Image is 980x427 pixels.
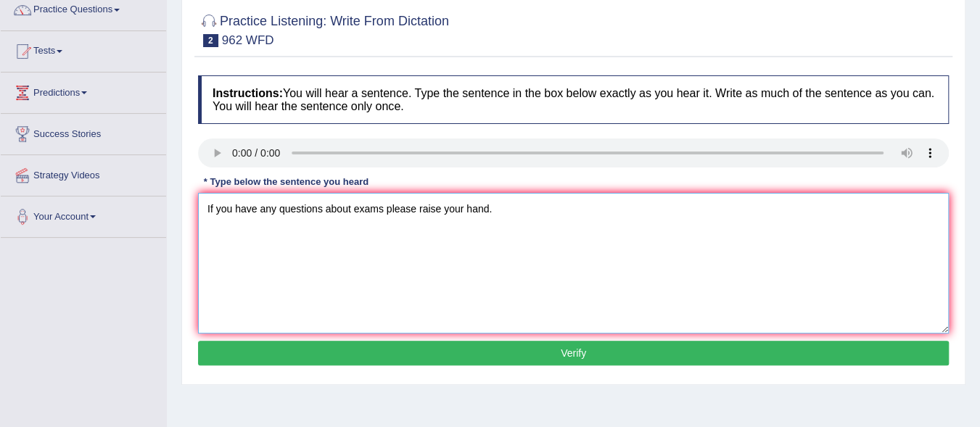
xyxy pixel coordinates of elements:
[222,33,274,47] small: 962 WFD
[198,341,949,365] button: Verify
[213,87,283,99] b: Instructions:
[203,34,218,47] span: 2
[1,155,166,191] a: Strategy Videos
[1,72,166,109] a: Predictions
[198,75,949,124] h4: You will hear a sentence. Type the sentence in the box below exactly as you hear it. Write as muc...
[1,196,166,233] a: Your Account
[198,175,374,188] div: * Type below the sentence you heard
[1,31,166,67] a: Tests
[198,11,449,47] h2: Practice Listening: Write From Dictation
[1,114,166,150] a: Success Stories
